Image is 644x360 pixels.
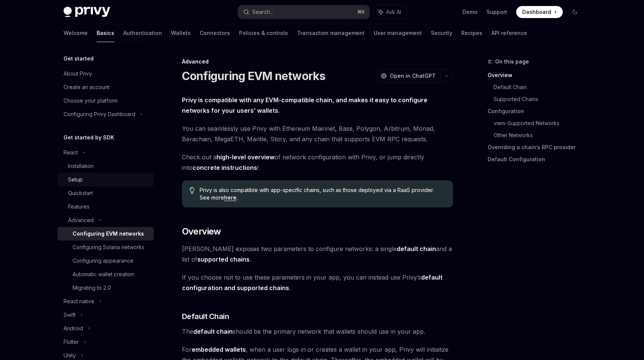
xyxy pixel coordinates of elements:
a: Wallets [171,24,191,42]
a: Security [431,24,452,42]
a: Other Networks [494,129,587,141]
svg: Tip [189,187,195,194]
div: Create an account [64,83,109,92]
span: The should be the primary network that wallets should use in your app. [182,326,453,337]
a: Default Configuration [488,153,587,165]
div: Choose your platform [64,96,118,105]
div: Advanced [68,216,94,225]
a: Installation [58,159,154,173]
div: Quickstart [68,189,93,198]
a: here [224,194,236,201]
h5: Get started [64,54,94,63]
div: Search... [252,8,273,17]
button: Search...⌘K [238,5,370,19]
div: React native [64,297,94,306]
div: Unity [64,351,76,360]
strong: Privy is compatible with any EVM-compatible chain, and makes it easy to configure networks for yo... [182,96,427,114]
a: Quickstart [58,186,154,200]
div: React [64,148,78,157]
strong: default chain [193,328,233,335]
a: Choose your platform [58,94,154,107]
a: Default Chain [494,81,587,93]
span: Overview [182,225,221,237]
a: Setup [58,173,154,186]
strong: embedded wallets [192,346,246,353]
a: viem-Supported Networks [494,117,587,129]
span: You can seamlessly use Privy with Ethereum Mainnet, Base, Polygon, Arbitrum, Monad, Berachain, Me... [182,123,453,144]
a: Transaction management [297,24,365,42]
a: User management [374,24,422,42]
a: Migrating to 2.0 [58,281,154,295]
h5: Get started by SDK [64,133,114,142]
a: Recipes [461,24,482,42]
button: Open in ChatGPT [376,70,440,82]
button: Ask AI [373,5,406,19]
strong: default chain [397,245,436,253]
span: Dashboard [522,8,551,16]
strong: supported chains [197,256,250,263]
span: On this page [495,57,529,66]
div: Configuring EVM networks [73,229,144,238]
div: Features [68,202,89,211]
a: Demo [462,8,477,16]
div: Installation [68,162,94,171]
div: Swift [64,310,76,319]
a: Configuration [488,105,587,117]
a: Features [58,200,154,213]
span: Default Chain [182,311,229,322]
button: Toggle dark mode [569,6,581,18]
span: Open in ChatGPT [390,72,436,80]
span: Privy is also compatible with app-specific chains, such as those deployed via a RaaS provider. Se... [200,186,445,201]
a: high-level overview [217,153,274,161]
a: Authentication [123,24,162,42]
a: Overriding a chain’s RPC provider [488,141,587,153]
a: default chain [397,245,436,253]
span: [PERSON_NAME] exposes two parameters to configure networks: a single and a list of . [182,244,453,265]
div: Flutter [64,337,79,346]
a: Configuring Solana networks [58,241,154,254]
div: Automatic wallet creation [73,270,134,279]
img: dark logo [64,7,110,17]
a: supported chains [197,256,250,263]
a: Supported Chains [494,93,587,105]
a: API reference [491,24,527,42]
span: ⌘ K [357,9,365,15]
a: Configuring EVM networks [58,227,154,241]
div: Advanced [182,58,453,65]
a: Automatic wallet creation [58,268,154,281]
a: Dashboard [516,6,563,18]
a: Create an account [58,80,154,94]
div: Android [64,324,83,333]
div: Configuring Privy Dashboard [64,110,135,119]
a: Policies & controls [239,24,288,42]
a: Configuring appearance [58,254,154,268]
a: Basics [97,24,114,42]
div: Migrating to 2.0 [73,283,111,292]
div: Configuring appearance [73,256,133,265]
div: About Privy [64,69,92,78]
span: Check out a of network configuration with Privy, or jump directly into ! [182,152,453,173]
a: concrete instructions [192,164,257,172]
div: Setup [68,175,83,184]
h1: Configuring EVM networks [182,69,326,83]
span: If you choose not to use these parameters in your app, you can instead use Privy’s . [182,272,453,293]
a: Welcome [64,24,88,42]
a: Overview [488,69,587,81]
a: Support [486,8,507,16]
span: Ask AI [386,8,401,16]
div: Configuring Solana networks [73,243,144,252]
a: Connectors [200,24,230,42]
a: About Privy [58,67,154,80]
